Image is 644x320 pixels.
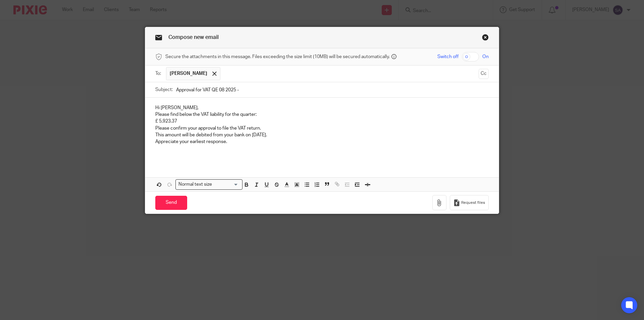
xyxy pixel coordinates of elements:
[155,86,173,93] label: Subject:
[170,70,207,77] span: [PERSON_NAME]
[155,132,489,138] p: This amount will be debited from your bank on [DATE].
[165,53,390,60] span: Secure the attachments in this message. Files exceeding the size limit (10MB) will be secured aut...
[155,138,489,145] p: Appreciate your earliest response.
[482,34,489,43] a: Close this dialog window
[155,196,187,210] input: Send
[482,53,489,60] span: On
[437,53,459,60] span: Switch off
[155,118,489,125] p: £ 5,923.37
[175,179,243,190] div: Search for option
[155,104,489,111] p: Hi [PERSON_NAME],
[177,181,214,188] span: Normal text size
[450,195,489,210] button: Request files
[155,70,163,77] label: To:
[155,111,489,118] p: Please find below the VAT liability for the quarter:
[168,35,219,40] span: Compose new email
[155,125,489,132] p: Please confirm your approval to file the VAT return.
[479,69,489,79] button: Cc
[214,181,238,188] input: Search for option
[461,200,485,205] span: Request files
